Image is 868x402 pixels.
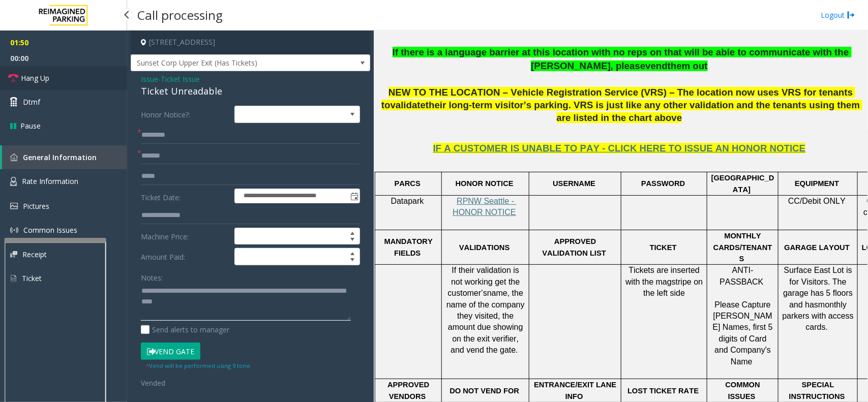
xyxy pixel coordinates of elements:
button: Vend Gate [141,343,200,360]
label: Send alerts to manager [141,324,229,335]
span: Pictures [23,201,49,211]
span: HONOR NOTICE [456,179,514,188]
span: NEW TO THE LOCATION – Vehicle Registration Service (VRS) – The location now uses VRS for tenants to [381,87,855,110]
span: Vended [141,378,165,388]
span: Increase value [345,228,360,236]
img: 'icon' [10,226,18,234]
span: COMMON ISSUES [726,381,762,400]
span: MONTHLY CARDS/TENANTS [713,232,772,263]
h4: [STREET_ADDRESS] [131,30,370,54]
span: General Information [23,152,97,162]
span: Hang Up [21,73,49,83]
span: them out [668,60,708,71]
span: Tickets are inserted with the magstripe on the left side [625,266,705,297]
span: Surface East Lot is for Visitors. The garage has 5 floors and has [783,266,855,308]
img: 'icon' [10,153,18,161]
small: Vend will be performed using 9 tone [146,362,250,369]
span: PARCS [395,179,421,188]
span: TICKET [650,243,677,252]
span: ANTI-PASSBACK [720,266,763,286]
span: Dtmf [23,97,40,107]
label: Ticket Date: [138,189,232,204]
span: monthly parkers with access cards. [783,300,856,332]
label: Honor Notice?: [138,106,232,123]
span: vend [645,60,668,71]
span: validate [391,100,426,110]
span: Ticket Issue [161,74,200,84]
span: APPROVED VENDORS [387,381,431,400]
span: CC/Debit ONLY [788,197,846,205]
span: DO NOT VEND FOR [450,387,519,395]
span: VALIDATIONS [459,243,510,252]
span: name, the name of the company they visited, the amount due showing on the exit verifier, and vend... [446,289,527,354]
span: Sunset Corp Upper Exit (Has Tickets) [131,55,322,71]
span: IF A CUSTOMER IS UNABLE TO PAY - CLICK HERE TO ISSUE AN HONOR NOTICE [433,143,806,153]
span: USERNAME [553,179,595,188]
span: SPECIAL INSTRUCTIONS [789,381,845,400]
span: APPROVED VALIDATION LIST [543,237,606,257]
label: Amount Paid: [138,248,232,265]
span: Please Capture [PERSON_NAME] Names, first 5 digits of Card and Company's Name [713,300,775,366]
span: their long-term visitor’s parking. VRS is just like any other validation and the tenants using th... [426,100,862,123]
label: Machine Price: [138,228,232,245]
span: EQUIPMENT [795,179,839,188]
label: Notes: [141,269,163,283]
h3: Call processing [132,3,228,27]
span: Common Issues [23,225,77,235]
span: LOST TICKET RATE [627,387,699,395]
img: logout [847,10,855,20]
span: Decrease value [345,236,360,244]
a: General Information [2,145,127,169]
div: Ticket Unreadable [141,84,360,98]
span: - [158,74,200,84]
span: Rate Information [22,176,78,186]
span: MANDATORY FIELDS [384,237,435,257]
span: GARAGE LAYOUT [784,243,850,252]
span: Issue [141,74,158,84]
span: Toggle popup [348,189,360,203]
span: PASSWORD [641,179,685,188]
span: Increase value [345,249,360,257]
span: Decrease value [345,257,360,265]
span: RPNW Seattle - HONOR NOTICE [453,197,516,217]
span: If there is a language barrier at this location with no reps on that will be able to communicate ... [393,47,852,71]
span: If their validation is not working get the customer’s [448,266,522,297]
span: ENTRANCE/EXIT LANE INFO [534,381,618,400]
a: IF A CUSTOMER IS UNABLE TO PAY - CLICK HERE TO ISSUE AN HONOR NOTICE [433,145,806,153]
span: [GEOGRAPHIC_DATA] [711,174,774,193]
a: Logout [821,10,855,20]
img: 'icon' [10,177,17,186]
span: Datapark [391,197,424,205]
img: 'icon' [10,203,18,209]
a: RPNW Seattle - HONOR NOTICE [453,197,516,217]
span: Pause [20,120,41,131]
